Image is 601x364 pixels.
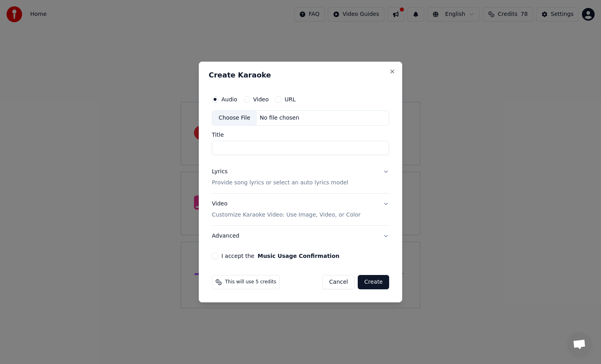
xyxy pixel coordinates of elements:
[212,179,348,187] p: Provide song lyrics or select an auto lyrics model
[285,97,296,102] label: URL
[212,161,389,193] button: LyricsProvide song lyrics or select an auto lyrics model
[209,72,392,79] h2: Create Karaoke
[221,253,339,259] label: I accept the
[212,132,389,137] label: Title
[225,279,276,285] span: This will use 5 credits
[212,194,389,225] button: VideoCustomize Karaoke Video: Use Image, Video, or Color
[212,168,227,176] div: Lyrics
[221,97,237,102] label: Audio
[253,97,269,102] label: Video
[212,211,361,219] p: Customize Karaoke Video: Use Image, Video, or Color
[212,226,389,246] button: Advanced
[212,200,361,219] div: Video
[258,253,339,259] button: I accept the
[322,275,355,289] button: Cancel
[358,275,389,289] button: Create
[212,111,257,125] div: Choose File
[257,114,302,122] div: No file chosen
